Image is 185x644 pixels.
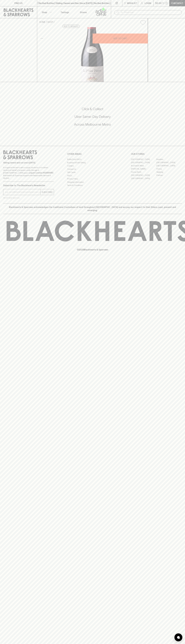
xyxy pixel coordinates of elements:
[131,170,156,174] a: Fitzroy North
[74,6,93,18] a: Stores
[113,37,127,40] p: ADD TO CART
[3,161,54,164] p: Sibling owned and run since [DATE]
[156,167,182,170] a: Fitzroy
[131,167,156,170] a: [PERSON_NAME]
[80,11,87,14] p: Stores
[131,152,182,156] p: OUR STORES
[56,6,74,18] a: Tastings
[3,96,182,141] div: Call to action block
[29,172,53,174] strong: Liquor License #32064953
[131,158,156,161] a: [GEOGRAPHIC_DATA]
[47,21,53,23] a: SHOP
[61,11,69,14] p: Tastings
[131,177,156,180] a: [GEOGRAPHIC_DATA]
[37,27,148,82] img: 40751.png
[5,206,180,212] p: Blackhearts & Sparrows acknowledges the traditional Custodians of land throughout [GEOGRAPHIC_DAT...
[139,19,147,26] button: Add to wishlist
[131,174,156,177] a: [GEOGRAPHIC_DATA]
[42,11,47,14] p: Shop
[37,6,56,18] button: Shop
[166,2,167,4] p: 0
[156,158,182,161] a: Braddon
[156,164,182,167] a: [GEOGRAPHIC_DATA]
[155,2,162,5] p: $0.00
[131,161,156,164] a: [GEOGRAPHIC_DATA]
[3,107,182,111] h5: Click & Collect
[62,25,80,28] button: Add to wishlist
[67,167,118,171] a: Contact Us
[145,2,151,5] p: Login
[41,189,54,195] button: SUBSCRIBE
[67,158,118,161] a: Bottle Drop FAQ's
[156,174,182,177] a: Prahran
[156,170,182,174] a: Geelong
[42,191,53,194] p: SUBSCRIBE
[3,166,54,179] p: It is against the law to sell or supply alcohol to, or to obtain alcohol on behalf of a person un...
[39,21,45,23] a: HOME
[3,184,54,187] p: Subscribe to The Blackhearts Newsletter
[3,122,182,127] h5: Across Melbourne Metro
[67,177,118,180] a: Privacy Policy
[127,2,137,5] p: Wishlist
[93,34,148,43] button: ADD TO CART
[67,152,118,156] p: OTHER AREAS
[3,114,182,119] h5: Uber Same-Day Delivery
[171,2,183,5] p: Checkout
[121,10,180,15] input: Try "Pinot noir"
[3,197,54,199] p: We will never spam you
[131,164,156,167] a: Brunswick West
[67,184,118,187] a: Terms & Conditions
[67,171,118,174] a: Gift Cards
[67,174,118,177] a: FAQ's
[14,2,23,5] p: FIND US
[67,161,118,164] a: Business & Bulk Gifting
[67,164,118,167] a: Careers
[156,161,182,164] a: [GEOGRAPHIC_DATA]
[67,180,118,184] a: Shipping Information
[177,636,180,639] img: bubble-icon
[5,190,40,194] input: e.g. jane@blackheartsandsparrows.com.au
